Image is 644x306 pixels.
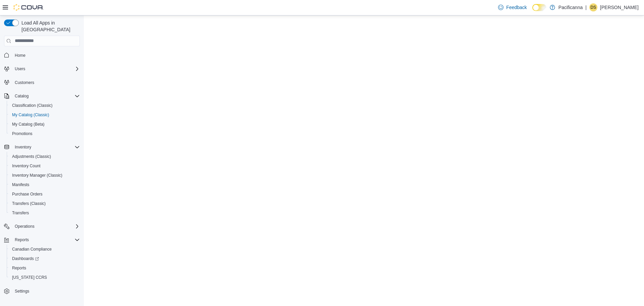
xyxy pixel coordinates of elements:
span: Promotions [12,131,33,136]
span: Inventory Count [12,163,41,169]
span: Catalog [12,92,80,100]
input: Dark Mode [532,4,546,11]
span: Reports [9,264,80,272]
p: Pacificanna [558,3,583,11]
button: Operations [12,222,37,230]
a: Inventory Manager (Classic) [9,171,65,179]
p: [PERSON_NAME] [600,3,639,11]
button: Adjustments (Classic) [7,152,83,161]
button: Users [12,65,28,73]
span: Washington CCRS [9,273,80,281]
button: Catalog [12,92,31,100]
span: Dashboards [9,255,80,263]
button: Purchase Orders [7,189,83,199]
span: Users [15,66,25,72]
span: My Catalog (Beta) [12,122,45,127]
img: Cova [13,4,44,11]
span: My Catalog (Classic) [9,111,80,119]
button: Home [1,50,83,60]
span: Promotions [9,130,80,138]
span: Transfers (Classic) [9,200,80,208]
span: Transfers [9,209,80,217]
a: Customers [12,79,37,87]
span: Inventory [12,143,80,151]
div: Darren Saunders [589,3,597,11]
span: Inventory [15,144,31,150]
a: [US_STATE] CCRS [9,273,50,281]
button: Customers [1,78,83,87]
a: Feedback [495,1,529,14]
span: Feedback [506,4,527,11]
span: Operations [15,224,35,229]
span: Canadian Compliance [12,247,52,252]
span: Customers [15,80,34,85]
span: Classification (Classic) [12,103,53,108]
a: Transfers [9,209,32,217]
a: Purchase Orders [9,190,45,198]
a: Promotions [9,130,35,138]
span: Reports [12,265,26,271]
span: Dashboards [12,256,39,261]
a: My Catalog (Classic) [9,111,52,119]
span: Settings [12,287,80,295]
a: Home [12,51,28,59]
a: Settings [12,287,32,295]
button: Reports [12,236,32,244]
button: Transfers (Classic) [7,199,83,208]
span: My Catalog (Classic) [12,112,49,118]
span: Settings [15,289,29,294]
button: Inventory [1,142,83,152]
span: Purchase Orders [12,191,43,197]
span: Home [15,53,25,58]
button: Transfers [7,208,83,218]
button: Canadian Compliance [7,245,83,254]
span: Inventory Count [9,162,80,170]
span: Inventory Manager (Classic) [12,173,62,178]
a: Reports [9,264,29,272]
span: [US_STATE] CCRS [12,275,47,280]
span: Manifests [12,182,29,187]
span: Reports [12,236,80,244]
span: Purchase Orders [9,190,80,198]
button: Inventory Manager (Classic) [7,171,83,180]
button: Classification (Classic) [7,101,83,110]
button: Users [1,64,83,74]
button: Settings [1,286,83,296]
button: Promotions [7,129,83,138]
span: Classification (Classic) [9,101,80,110]
a: Canadian Compliance [9,245,54,253]
a: Dashboards [9,255,42,263]
span: DS [591,3,596,11]
a: Inventory Count [9,162,43,170]
span: Load All Apps in [GEOGRAPHIC_DATA] [19,19,80,33]
button: Catalog [1,91,83,101]
button: My Catalog (Beta) [7,120,83,129]
a: My Catalog (Beta) [9,120,47,128]
button: Reports [1,235,83,245]
span: My Catalog (Beta) [9,120,80,128]
button: Operations [1,222,83,231]
a: Classification (Classic) [9,101,55,110]
span: Reports [15,237,29,243]
span: Operations [12,222,80,230]
a: Manifests [9,181,32,189]
button: Reports [7,263,83,273]
span: Transfers (Classic) [12,201,46,206]
a: Adjustments (Classic) [9,152,54,161]
span: Home [12,51,80,59]
button: My Catalog (Classic) [7,110,83,120]
p: | [585,3,587,11]
span: Adjustments (Classic) [9,152,80,161]
span: Manifests [9,181,80,189]
span: Adjustments (Classic) [12,154,51,159]
button: Inventory Count [7,161,83,171]
button: [US_STATE] CCRS [7,273,83,282]
a: Dashboards [7,254,83,263]
span: Transfers [12,210,29,216]
span: Inventory Manager (Classic) [9,171,80,179]
span: Catalog [15,93,29,99]
span: Users [12,65,80,73]
span: Customers [12,78,80,87]
button: Inventory [12,143,34,151]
